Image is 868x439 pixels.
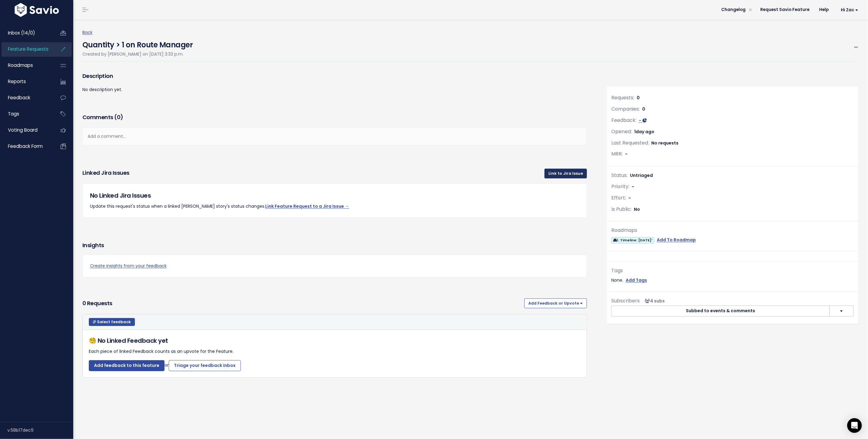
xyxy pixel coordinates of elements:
p: Each piece of linked Feedback counts as an upvote for the Feature. [89,348,580,355]
h3: Linked Jira issues [82,169,129,178]
span: Hi Zac [841,8,858,12]
a: Feedback [2,91,51,105]
span: Requests: [611,94,634,101]
p: or [89,360,580,371]
a: Tags [2,107,51,121]
span: Companies: [611,105,640,112]
h4: Quantity > 1 on Route Manager [82,36,193,50]
a: Inbox (14/0) [2,26,51,40]
span: - [632,184,634,190]
a: Roadmaps [2,58,51,72]
span: Created by [PERSON_NAME] on [DATE] 3:33 p.m. [82,51,183,57]
span: MRR: [611,150,623,157]
span: Effort: [611,194,626,201]
span: Reports [8,78,26,85]
h5: No Linked Jira Issues [90,191,579,200]
span: Changelog [721,8,746,12]
span: Priority: [611,183,629,190]
span: 0 [642,106,645,112]
span: Voting Board [8,127,38,133]
span: Opened: [611,128,632,135]
p: Update this request's status when a linked [PERSON_NAME] story's status changes. [90,203,579,210]
a: Triage your feedback inbox [169,360,241,371]
span: <p><strong>Subscribers</strong><br><br> - jose caselles<br> - Kris Casalla<br> - Giriraj Bhojak<b... [642,298,665,304]
span: 1 [634,129,654,135]
span: 0 [637,95,640,101]
span: Inbox (14/0) [8,30,35,36]
button: Subbed to events & comments [611,305,830,316]
span: No requests [651,140,678,146]
span: - [625,151,627,157]
a: Create insights from your feedback [90,262,579,270]
h3: Comments ( ) [82,113,587,122]
div: Open Intercom Messenger [847,418,862,433]
a: Add To Roadmap [657,236,696,244]
span: - [628,195,631,201]
a: Back [82,29,92,35]
a: Link Feature Request to a Jira Issue → [265,203,349,209]
span: Untriaged [630,172,653,178]
span: Last Requested: [611,139,649,146]
button: Add Feedback or Upvote [524,298,587,308]
span: Is Public: [611,206,631,213]
a: 1. Timeline: [DATE]' [611,236,654,244]
span: day ago [636,129,654,135]
a: Add feedback to this feature [89,360,165,371]
span: Status: [611,172,627,179]
a: Add Tags [626,276,647,284]
span: 1. Timeline: [DATE]' [611,237,654,243]
span: - [639,117,641,123]
a: Voting Board [2,123,51,137]
div: Tags [611,266,854,275]
div: None. [611,276,854,284]
a: Feature Requests [2,42,51,56]
span: Subscribers [611,297,640,304]
h5: 🧐 No Linked Feedback yet [89,336,580,345]
div: Add a comment... [82,127,587,145]
a: Request Savio Feature [755,5,814,14]
span: Feature Requests [8,46,49,52]
p: No description yet. [82,86,587,93]
img: logo-white.9d6f32f41409.svg [13,3,60,17]
span: Roadmaps [8,62,33,68]
span: Feedback form [8,143,43,149]
a: Feedback form [2,139,51,153]
span: Select feedback [97,319,131,324]
span: 0 [117,113,121,121]
h3: Insights [82,241,104,250]
span: No [634,206,640,212]
div: v.58b17dec9 [7,422,73,438]
span: Feedback [8,94,30,101]
span: Tags [8,111,19,117]
a: Link to Jira Issue [544,169,587,178]
h3: 0 Requests [82,299,522,308]
div: Roadmaps [611,226,854,235]
a: Reports [2,75,51,89]
span: Feedback: [611,117,636,124]
a: Hi Zac [834,5,863,15]
h3: Description [82,72,587,80]
a: Help [814,5,834,14]
button: Select feedback [89,318,135,326]
a: - [639,117,647,123]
